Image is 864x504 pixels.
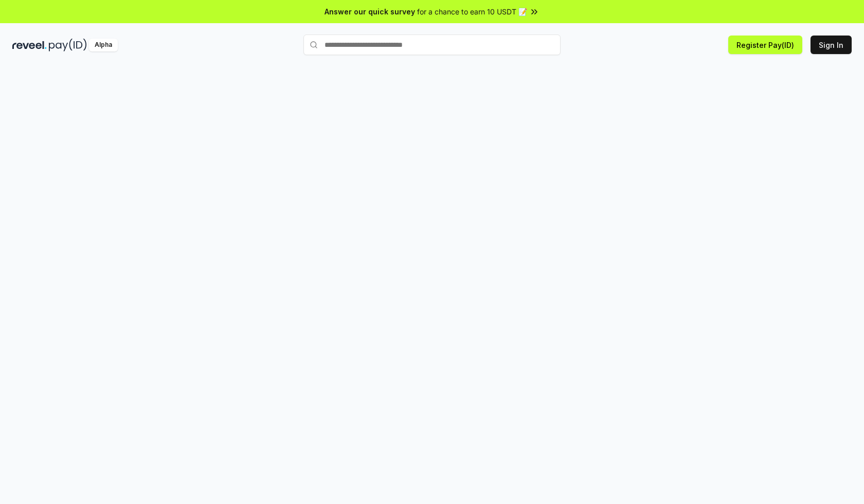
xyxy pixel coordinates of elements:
[12,39,47,51] img: reveel_dark
[728,36,802,54] button: Register Pay(ID)
[89,39,118,51] div: Alpha
[811,36,852,54] button: Sign In
[49,39,87,51] img: pay_id
[325,6,415,17] span: Answer our quick survey
[417,6,527,17] span: for a chance to earn 10 USDT 📝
